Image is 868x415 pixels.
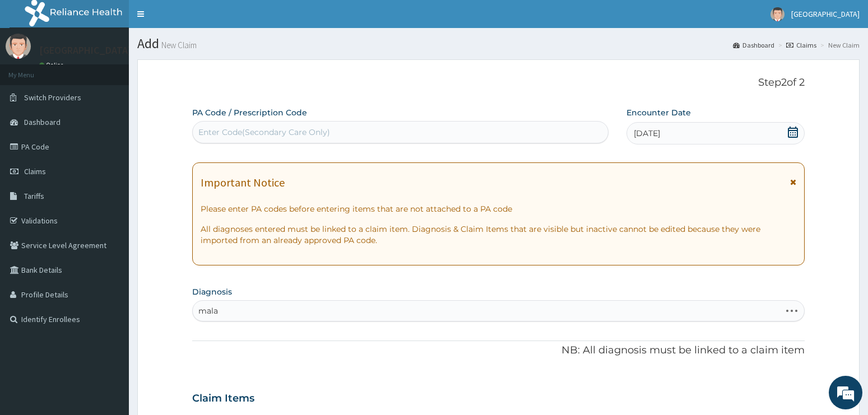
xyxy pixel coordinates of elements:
[192,107,307,118] label: PA Code / Prescription Code
[201,203,797,215] p: Please enter PA codes before entering items that are not attached to a PA code
[634,128,660,139] span: [DATE]
[791,9,860,19] span: [GEOGRAPHIC_DATA]
[201,223,797,246] p: All diagnoses entered must be linked to a claim item. Diagnosis & Claim Items that are visible bu...
[192,286,232,297] label: Diagnosis
[159,41,197,49] small: New Claim
[39,45,132,55] p: [GEOGRAPHIC_DATA]
[24,117,61,127] span: Dashboard
[24,92,81,102] span: Switch Providers
[24,166,46,176] span: Claims
[201,176,285,189] h1: Important Notice
[818,40,860,50] li: New Claim
[733,40,774,50] a: Dashboard
[39,61,66,69] a: Online
[786,40,816,50] a: Claims
[192,393,254,405] h3: Claim Items
[6,34,31,59] img: User Image
[198,127,330,138] div: Enter Code(Secondary Care Only)
[137,36,860,51] h1: Add
[24,191,44,201] span: Tariffs
[192,77,805,89] p: Step 2 of 2
[770,7,785,21] img: User Image
[626,107,691,118] label: Encounter Date
[192,343,805,358] p: NB: All diagnosis must be linked to a claim item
